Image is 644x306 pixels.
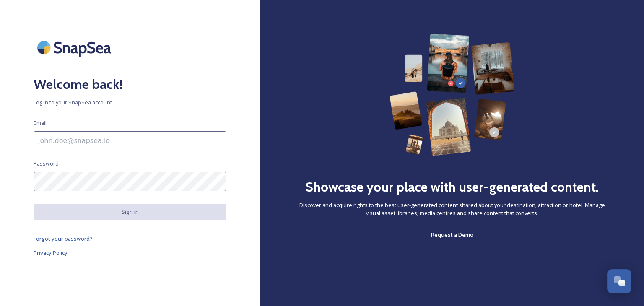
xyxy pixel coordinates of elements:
a: Forgot your password? [34,233,226,244]
span: Privacy Policy [34,249,68,257]
span: Discover and acquire rights to the best user-generated content shared about your destination, att... [293,201,610,217]
input: john.doe@snapsea.io [34,131,226,150]
a: Request a Demo [431,230,473,240]
button: Open Chat [607,269,631,293]
span: Email [34,119,47,127]
button: Sign in [34,204,226,220]
h2: Showcase your place with user-generated content. [305,177,599,197]
span: Password [34,160,59,168]
span: Log in to your SnapSea account [34,99,226,106]
span: Request a Demo [431,231,473,239]
img: SnapSea Logo [34,34,117,62]
span: Forgot your password? [34,235,93,242]
a: Privacy Policy [34,248,226,258]
h2: Welcome back! [34,74,226,94]
img: 63b42ca75bacad526042e722_Group%20154-p-800.png [390,34,514,156]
